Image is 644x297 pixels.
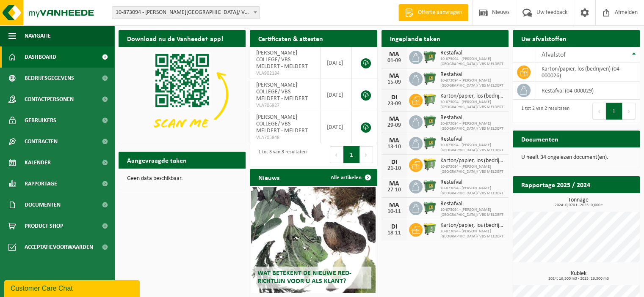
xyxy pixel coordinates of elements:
[517,271,640,281] h3: Kubiek
[517,203,640,207] span: 2024: 0,070 t - 2025: 0,000 t
[440,78,504,88] span: 10-873094 - [PERSON_NAME][GEOGRAPHIC_DATA]/ VBS MELDERT
[256,114,308,134] span: [PERSON_NAME] COLLEGE/ VBS MELDERT - MELDERT
[360,146,373,163] button: Next
[440,186,504,196] span: 10-873094 - [PERSON_NAME][GEOGRAPHIC_DATA]/ VBS MELDERT
[440,136,504,143] span: Restafval
[513,176,599,193] h2: Rapportage 2025 / 2024
[423,93,437,107] img: WB-0660-HPE-GN-51
[622,103,636,120] button: Next
[256,50,308,70] span: [PERSON_NAME] COLLEGE/ VBS MELDERT - MELDERT
[25,237,93,258] span: Acceptatievoorwaarden
[440,114,504,121] span: Restafval
[324,169,376,186] a: Alle artikelen
[386,73,403,79] div: MA
[381,30,449,46] h2: Ingeplande taken
[440,121,504,131] span: 10-873094 - [PERSON_NAME][GEOGRAPHIC_DATA]/ VBS MELDERT
[112,7,260,19] span: 10-873094 - OSCAR ROMERO COLLEGE/ VBS MELDERT - MELDERT
[440,93,504,100] span: Karton/papier, los (bedrijven)
[440,164,504,174] span: 10-873094 - [PERSON_NAME][GEOGRAPHIC_DATA]/ VBS MELDERT
[440,57,504,67] span: 10-873094 - [PERSON_NAME][GEOGRAPHIC_DATA]/ VBS MELDERT
[386,187,403,193] div: 27-10
[423,136,437,150] img: WB-0660-HPE-GN-04
[440,229,504,239] span: 10-873094 - [PERSON_NAME][GEOGRAPHIC_DATA]/ VBS MELDERT
[25,131,58,152] span: Contracten
[112,6,260,19] span: 10-873094 - OSCAR ROMERO COLLEGE/ VBS MELDERT - MELDERT
[440,143,504,153] span: 10-873094 - [PERSON_NAME][GEOGRAPHIC_DATA]/ VBS MELDERT
[119,152,195,168] h2: Aangevraagde taken
[517,197,640,207] h3: Tonnage
[25,110,56,131] span: Gebruikers
[423,157,437,172] img: WB-0660-HPE-GN-51
[25,89,74,110] span: Contactpersonen
[25,194,61,215] span: Documenten
[386,123,403,128] div: 29-09
[386,116,403,123] div: MA
[25,68,74,89] span: Bedrijfsgegevens
[606,103,622,120] button: 1
[250,169,288,185] h2: Nieuws
[386,58,403,64] div: 01-09
[330,146,343,163] button: Previous
[423,222,437,236] img: WB-0660-HPE-GN-51
[25,173,57,194] span: Rapportage
[521,155,631,161] p: U heeft 34 ongelezen document(en).
[256,102,314,109] span: VLA706927
[250,30,332,46] h2: Certificaten & attesten
[386,166,403,172] div: 21-10
[423,114,437,128] img: WB-0660-HPE-GN-04
[535,82,640,100] td: restafval (04-000029)
[440,201,504,207] span: Restafval
[251,187,376,293] a: Wat betekent de nieuwe RED-richtlijn voor u als klant?
[440,158,504,164] span: Karton/papier, los (bedrijven)
[386,94,403,101] div: DI
[386,144,403,150] div: 13-10
[256,134,314,141] span: VLA705848
[416,8,464,17] span: Offerte aanvragen
[440,207,504,218] span: 10-873094 - [PERSON_NAME][GEOGRAPHIC_DATA]/ VBS MELDERT
[127,176,237,182] p: Geen data beschikbaar.
[386,202,403,209] div: MA
[386,137,403,144] div: MA
[440,50,504,57] span: Restafval
[440,179,504,186] span: Restafval
[386,159,403,166] div: DI
[386,230,403,236] div: 18-11
[321,79,352,111] td: [DATE]
[119,30,232,46] h2: Download nu de Vanheede+ app!
[440,71,504,78] span: Restafval
[321,47,352,79] td: [DATE]
[25,25,51,46] span: Navigatie
[513,30,575,46] h2: Uw afvalstoffen
[423,200,437,215] img: WB-0660-HPE-GN-04
[386,101,403,107] div: 23-09
[423,49,437,64] img: WB-0660-HPE-GN-04
[386,79,403,85] div: 15-09
[542,52,566,58] span: Afvalstof
[386,209,403,215] div: 10-11
[343,146,360,163] button: 1
[256,70,314,77] span: VLA902184
[386,223,403,230] div: DI
[440,222,504,229] span: Karton/papier, los (bedrijven)
[592,103,606,120] button: Previous
[535,63,640,82] td: karton/papier, los (bedrijven) (04-000026)
[254,145,307,164] div: 1 tot 3 van 3 resultaten
[25,46,56,68] span: Dashboard
[440,100,504,110] span: 10-873094 - [PERSON_NAME][GEOGRAPHIC_DATA]/ VBS MELDERT
[257,270,351,285] span: Wat betekent de nieuwe RED-richtlijn voor u als klant?
[513,131,567,147] h2: Documenten
[517,102,569,120] div: 1 tot 2 van 2 resultaten
[386,51,403,58] div: MA
[256,82,308,102] span: [PERSON_NAME] COLLEGE/ VBS MELDERT - MELDERT
[25,215,63,237] span: Product Shop
[25,152,51,173] span: Kalender
[423,71,437,85] img: WB-0660-HPE-GN-04
[517,277,640,281] span: 2024: 16,500 m3 - 2025: 16,500 m3
[321,111,352,143] td: [DATE]
[398,4,468,21] a: Offerte aanvragen
[386,180,403,187] div: MA
[577,193,639,210] a: Bekijk rapportage
[119,47,246,142] img: Download de VHEPlus App
[423,179,437,193] img: WB-0660-HPE-GN-04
